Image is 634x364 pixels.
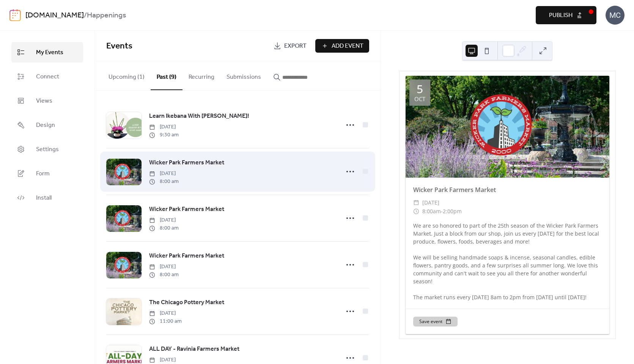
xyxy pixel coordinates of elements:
img: logo [9,9,21,21]
span: [DATE] [149,356,179,364]
span: 8:00am [422,207,441,216]
span: Publish [549,11,573,20]
a: Export [268,39,312,53]
div: Oct [414,96,425,102]
div: ​ [413,198,419,207]
span: 8:00 am [149,178,179,186]
span: - [441,207,443,216]
span: [DATE] [149,170,179,178]
b: / [84,8,87,23]
a: Settings [11,139,83,159]
div: Wicker Park Farmers Market [406,185,609,194]
div: ​ [413,207,419,216]
span: [DATE] [149,216,179,224]
a: The Chicago Pottery Market [149,298,224,308]
div: 5 [417,83,423,95]
span: Wicker Park Farmers Market [149,205,224,214]
span: [DATE] [149,123,179,131]
span: Form [36,169,50,178]
button: Recurring [182,61,220,89]
span: The Chicago Pottery Market [149,298,224,307]
span: 9:30 am [149,131,179,139]
span: Export [284,42,307,51]
span: Connect [36,72,59,81]
span: Settings [36,145,59,154]
a: Form [11,163,83,184]
button: Upcoming (1) [102,61,151,89]
button: Publish [536,6,596,24]
b: Happenings [87,8,126,23]
span: ALL DAY - Ravinia Farmers Market [149,345,239,354]
a: My Events [11,42,83,62]
span: 8:00 am [149,224,179,232]
span: Views [36,97,52,106]
span: [DATE] [149,309,182,317]
span: 2:00pm [443,207,462,216]
button: Submissions [220,61,267,89]
a: ALL DAY - Ravinia Farmers Market [149,344,239,354]
span: [DATE] [149,263,179,271]
div: MC [606,6,625,25]
a: Views [11,91,83,111]
div: We are so honored to part of the 25th season of the Wicker Park Farmers Market. Just a block from... [406,222,609,301]
a: [DOMAIN_NAME] [25,8,84,23]
span: Add Event [332,42,363,51]
button: Past (9) [151,61,182,90]
a: Wicker Park Farmers Market [149,205,224,214]
span: Events [106,38,132,55]
a: Connect [11,66,83,87]
a: Wicker Park Farmers Market [149,251,224,261]
span: [DATE] [422,198,439,207]
a: Learn Ikebana With [PERSON_NAME]! [149,111,249,121]
span: Design [36,121,55,130]
button: Save event [413,317,458,327]
span: My Events [36,48,63,57]
a: Design [11,115,83,135]
a: Wicker Park Farmers Market [149,158,224,168]
span: Learn Ikebana With [PERSON_NAME]! [149,112,249,121]
span: Install [36,194,52,203]
span: Wicker Park Farmers Market [149,252,224,261]
button: Add Event [315,39,369,53]
a: Install [11,187,83,208]
span: 11:00 am [149,317,182,325]
span: 8:00 am [149,271,179,279]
